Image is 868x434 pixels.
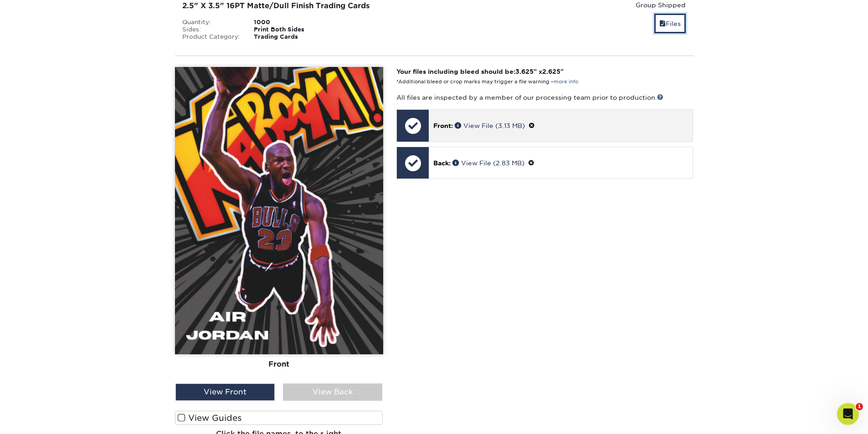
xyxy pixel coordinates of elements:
div: Quantity: [175,19,247,26]
a: Files [654,14,686,33]
span: Front: [433,122,453,129]
div: Print Both Sides [247,26,348,33]
small: *Additional bleed or crop marks may trigger a file warning – [396,79,578,85]
span: Back: [433,159,451,167]
span: 3.625 [515,68,534,75]
span: 2.625 [542,68,560,75]
div: 2.5" X 3.5" 16PT Matte/Dull Finish Trading Cards [182,0,514,11]
div: Product Category: [175,33,247,41]
div: View Back [283,383,382,401]
iframe: Intercom live chat [837,403,859,425]
div: Sides: [175,26,247,33]
div: Front [175,354,383,374]
span: 1 [856,403,863,410]
a: more info [554,79,578,85]
label: View Guides [175,411,383,425]
a: View File (2.83 MB) [452,159,524,167]
div: View Front [175,383,275,401]
div: 1000 [247,19,348,26]
div: Trading Cards [247,33,348,41]
span: files [659,20,666,27]
strong: Your files including bleed should be: " x " [396,68,564,75]
div: Group Shipped [527,0,686,10]
a: View File (3.13 MB) [455,122,525,129]
p: All files are inspected by a member of our processing team prior to production. [396,93,693,102]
